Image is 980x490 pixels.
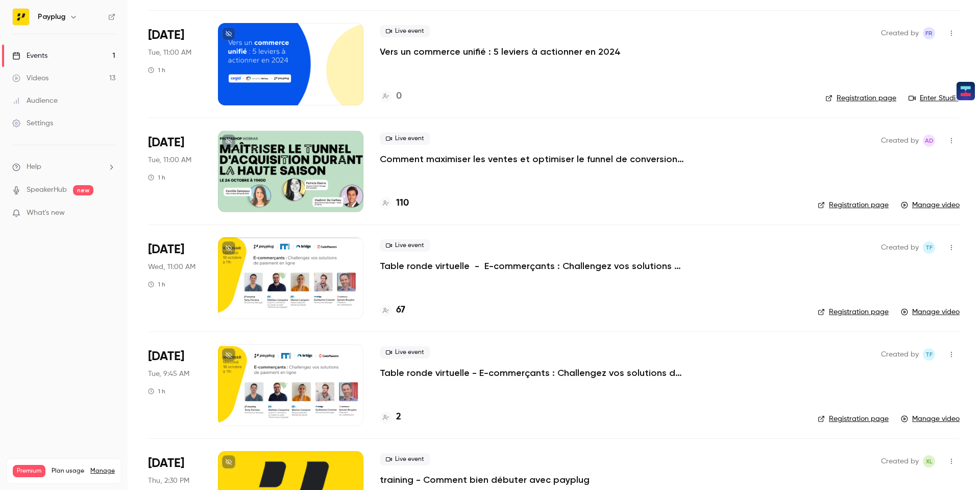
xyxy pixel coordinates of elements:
a: Manage [90,467,115,475]
span: Thu, 2:30 PM [148,476,189,486]
div: 1 h [148,173,165,182]
a: 67 [380,303,405,317]
a: Registration page [825,93,896,103]
span: [DATE] [148,27,184,43]
div: Oct 17 Tue, 9:45 AM (Europe/Paris) [148,344,202,426]
span: Created by [881,348,919,361]
span: Created by [881,455,919,467]
a: Manage video [901,307,960,317]
a: SpeakerHub [27,185,67,195]
span: new [73,185,93,195]
a: Vers un commerce unifié : 5 leviers à actionner en 2024 [380,46,621,58]
img: Payplug [13,9,29,25]
a: Enter Studio [909,93,960,103]
h6: Payplug [38,12,65,22]
div: Audience [12,96,58,106]
span: Xavier L [923,455,935,467]
span: [DATE] [148,241,184,258]
span: Live event [380,25,430,37]
a: Registration page [818,414,889,424]
div: 1 h [148,280,165,288]
span: Live event [380,132,430,145]
span: Wed, 11:00 AM [148,262,195,272]
h4: 2 [396,410,401,424]
span: Tue, 9:45 AM [148,369,189,379]
span: [DATE] [148,455,184,472]
span: Live event [380,453,430,465]
div: Videos [12,73,48,83]
a: Table ronde virtuelle - E-commerçants : Challengez vos solutions de paiement en ligne [380,260,686,272]
span: What's new [27,208,65,218]
span: TF [925,348,933,361]
iframe: Noticeable Trigger [103,209,115,218]
div: Oct 24 Tue, 11:00 AM (Europe/Rome) [148,130,202,212]
span: Tomy FERREIRA [923,348,935,361]
span: Created by [881,27,919,39]
span: FR [925,27,933,39]
span: [DATE] [148,135,184,151]
span: Live event [380,239,430,252]
span: TF [925,241,933,254]
span: Created by [881,241,919,254]
div: Oct 18 Wed, 11:00 AM (Europe/Paris) [148,237,202,319]
span: Plan usage [52,467,84,475]
a: Comment maximiser les ventes et optimiser le funnel de conversion pendant la haute saison ? [380,153,686,165]
span: AD [925,135,934,147]
h4: 110 [396,196,409,210]
li: help-dropdown-opener [12,162,115,172]
a: Registration page [818,200,889,210]
div: Settings [12,118,53,128]
a: 2 [380,410,401,424]
a: Registration page [818,307,889,317]
span: Live event [380,346,430,359]
a: 110 [380,196,409,210]
span: XL [926,455,933,467]
span: Flora Rivault [923,27,935,39]
span: Annalisa Dondi [923,135,935,147]
h4: 67 [396,303,405,317]
span: Created by [881,135,919,147]
a: 0 [380,90,402,103]
span: Premium [13,465,45,477]
span: Help [27,162,41,172]
span: [DATE] [148,348,184,365]
a: training - Comment bien débuter avec payplug [380,474,590,486]
div: 1 h [148,66,165,74]
span: Tomy FERREIRA [923,241,935,254]
a: Table ronde virtuelle - E-commerçants : Challengez vos solutions de paiement en ligne [380,367,686,379]
div: Dec 5 Tue, 11:00 AM (Europe/Paris) [148,23,202,105]
h4: 0 [396,90,402,103]
div: Events [12,51,47,61]
span: Tue, 11:00 AM [148,48,191,58]
a: Manage video [901,414,960,424]
div: 1 h [148,387,165,395]
span: Tue, 11:00 AM [148,155,191,165]
a: Manage video [901,200,960,210]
